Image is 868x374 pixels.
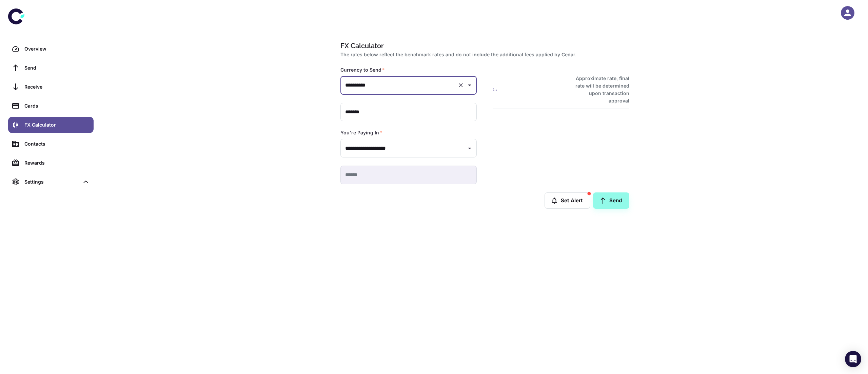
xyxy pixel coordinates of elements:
[24,64,90,72] div: Send
[340,129,382,136] label: You're Paying In
[8,174,94,190] div: Settings
[340,41,627,51] h1: FX Calculator
[24,102,90,110] div: Cards
[24,121,90,129] div: FX Calculator
[593,192,629,209] a: Send
[545,192,590,209] button: Set Alert
[8,117,94,133] a: FX Calculator
[8,79,94,95] a: Receive
[8,60,94,76] a: Send
[456,80,466,90] button: Clear
[8,98,94,114] a: Cards
[845,351,861,367] div: Open Intercom Messenger
[465,80,474,90] button: Open
[8,155,94,171] a: Rewards
[465,144,474,153] button: Open
[8,41,94,57] a: Overview
[568,75,629,105] h6: Approximate rate, final rate will be determined upon transaction approval
[24,45,90,53] div: Overview
[24,178,79,186] div: Settings
[340,67,385,73] label: Currency to Send
[24,140,90,148] div: Contacts
[24,83,90,91] div: Receive
[24,159,90,167] div: Rewards
[8,136,94,152] a: Contacts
